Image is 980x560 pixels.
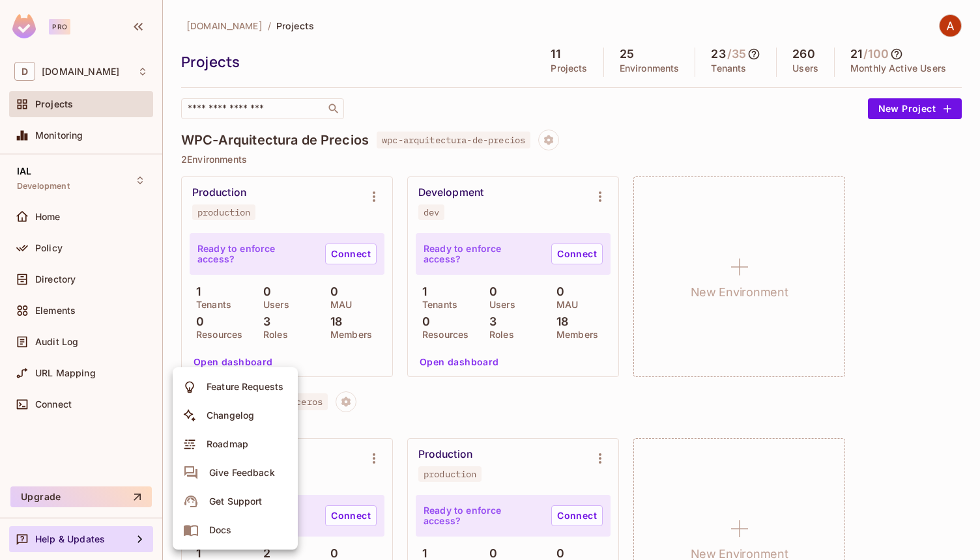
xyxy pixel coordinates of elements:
div: Docs [209,524,232,537]
div: Give Feedback [209,466,275,479]
div: Changelog [207,409,254,422]
div: Get Support [209,495,262,508]
div: Feature Requests [207,380,283,393]
div: Roadmap [207,438,248,451]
